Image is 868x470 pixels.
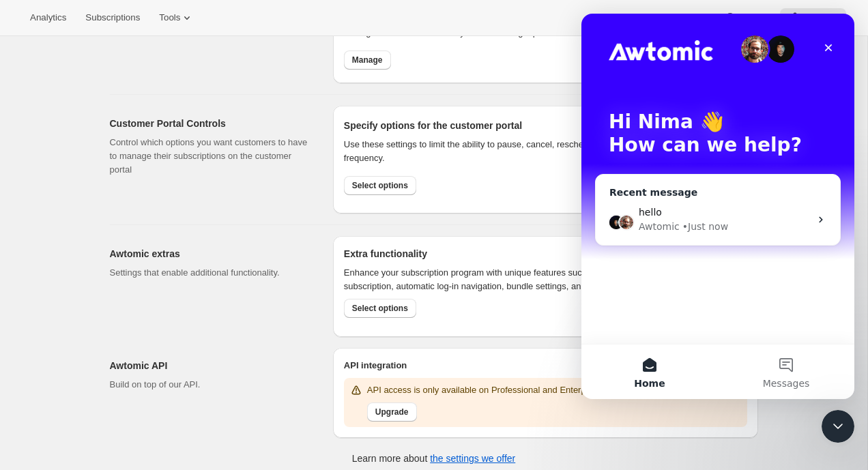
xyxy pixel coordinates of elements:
[822,410,854,443] iframe: Intercom live chat
[344,266,656,293] p: Enhance your subscription program with unique features such as default to subscription, automatic...
[22,8,74,27] button: Analytics
[110,378,311,392] p: Build on top of our API.
[367,402,417,422] button: Upgrade
[352,452,515,465] p: Learn more about
[367,383,626,397] p: API access is only available on Professional and Enterprise plans.
[802,12,838,23] span: Settings
[344,50,391,70] button: Manage
[151,8,202,27] button: Tools
[780,8,846,27] button: Settings
[581,14,854,399] iframe: Intercom live chat
[430,453,515,464] a: the settings we offer
[77,8,148,27] button: Subscriptions
[159,12,180,23] span: Tools
[352,55,383,65] span: Manage
[85,12,140,23] span: Subscriptions
[344,119,661,132] h2: Specify options for the customer portal
[375,407,409,417] span: Upgrade
[344,138,661,165] div: Use these settings to limit the ability to pause, cancel, reschedule, or edit frequency.
[30,12,66,23] span: Analytics
[344,176,416,195] button: Select options
[344,359,747,372] h2: API integration
[110,117,311,130] h2: Customer Portal Controls
[352,180,408,191] span: Select options
[352,303,408,314] span: Select options
[715,8,777,27] button: Help
[344,299,416,318] button: Select options
[110,359,311,372] h2: Awtomic API
[110,136,311,177] p: Control which options you want customers to have to manage their subscriptions on the customer po...
[110,247,311,261] h2: Awtomic extras
[344,247,427,261] h2: Extra functionality
[110,266,311,280] p: Settings that enable additional functionality.
[737,12,755,23] span: Help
